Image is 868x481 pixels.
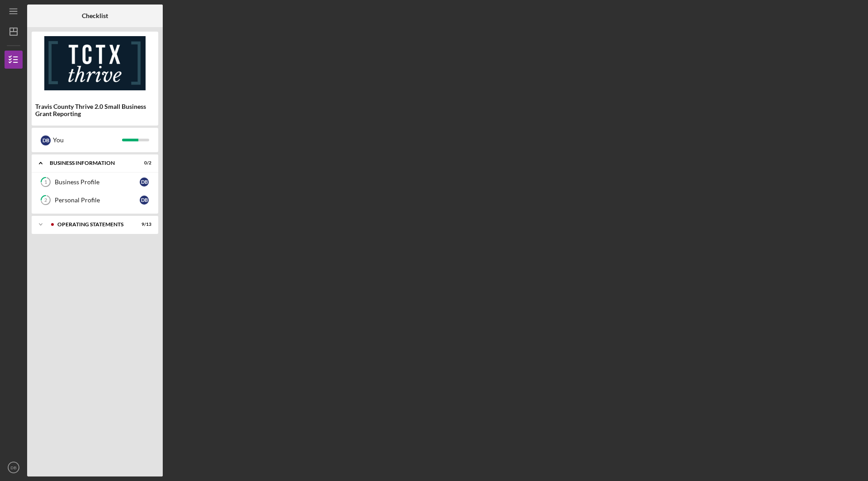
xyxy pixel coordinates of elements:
div: You [53,132,122,148]
div: D B [41,135,51,145]
text: DB [10,465,16,470]
tspan: 1 [44,179,47,185]
tspan: 2 [44,197,47,203]
div: D B [140,196,149,205]
button: DB [5,458,23,476]
div: Travis County Thrive 2.0 Small Business Grant Reporting [35,103,155,117]
div: Business Profile [55,178,140,186]
div: Operating Statements [57,222,129,227]
div: 9 / 13 [135,222,151,227]
a: 1Business ProfileDB [36,173,154,191]
img: Product logo [32,36,158,90]
b: Checklist [82,12,108,19]
a: 2Personal ProfileDB [36,191,154,209]
div: BUSINESS INFORMATION [50,160,129,166]
div: Personal Profile [55,196,140,204]
div: 0 / 2 [135,160,151,166]
div: D B [140,177,149,187]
